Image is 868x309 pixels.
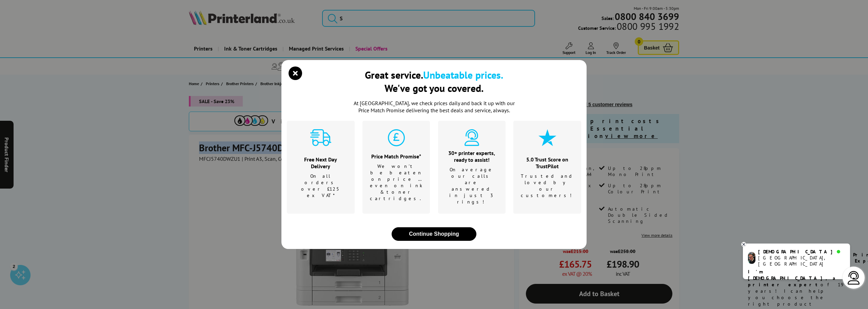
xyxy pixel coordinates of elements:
img: user-headset-light.svg [847,271,861,285]
div: Free Next Day Delivery [295,156,346,170]
b: I'm [DEMOGRAPHIC_DATA], a printer expert [748,269,837,288]
p: We won't be beaten on price …even on ink & toner cartridges. [370,163,423,202]
b: Unbeatable prices. [423,68,503,81]
div: 5.0 Trust Score on TrustPilot [521,156,574,170]
p: Trusted and loved by our customers! [521,173,574,199]
div: 30+ printer experts, ready to assist! [447,150,497,163]
div: Great service. We've got you covered. [365,68,503,95]
div: [DEMOGRAPHIC_DATA] [758,249,845,255]
p: On all orders over £125 ex VAT* [295,173,346,199]
p: At [GEOGRAPHIC_DATA], we check prices daily and back it up with our Price Match Promise deliverin... [349,100,519,114]
div: Price Match Promise* [370,153,423,160]
p: On average our calls are answered in just 3 rings! [447,167,497,205]
img: chris-livechat.png [748,252,755,264]
div: [GEOGRAPHIC_DATA], [GEOGRAPHIC_DATA] [758,255,845,267]
button: close modal [290,68,300,78]
p: of 19 years! I can help you choose the right product [748,269,845,307]
button: close modal [392,227,476,241]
